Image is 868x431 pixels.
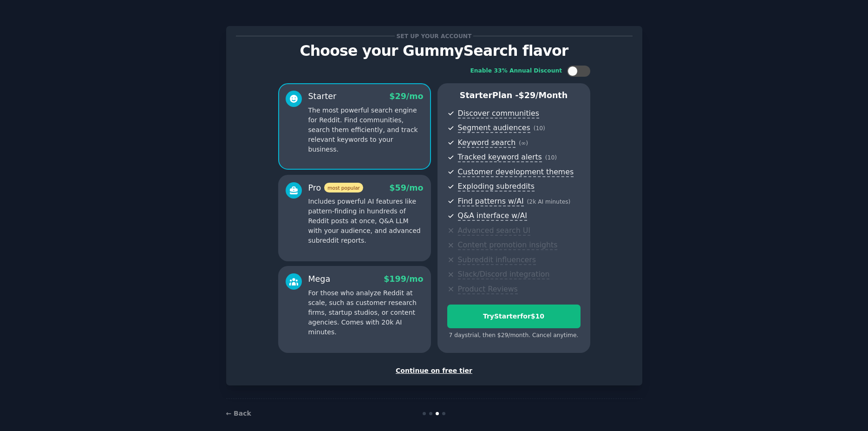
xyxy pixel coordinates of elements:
[308,288,424,337] p: For those who analyze Reddit at scale, such as customer research firms, startup studios, or conte...
[308,106,424,154] p: The most powerful search engine for Reddit. Find communities, search them efficiently, and track ...
[308,182,363,194] div: Pro
[458,109,539,119] span: Discover communities
[458,226,530,236] span: Advanced search UI
[519,91,568,100] span: $ 29 /month
[458,270,550,279] span: Slack/Discord integration
[395,31,473,41] span: Set up your account
[458,138,516,148] span: Keyword search
[458,255,536,265] span: Subreddit influencers
[458,182,535,192] span: Exploding subreddits
[534,125,545,132] span: ( 10 )
[527,199,571,205] span: ( 2k AI minutes )
[458,197,524,206] span: Find patterns w/AI
[226,410,251,417] a: ← Back
[470,67,562,75] div: Enable 33% Annual Discount
[458,167,574,177] span: Customer development themes
[308,273,331,285] div: Mega
[389,92,423,101] span: $ 29 /mo
[448,312,580,321] div: Try Starter for $10
[389,183,423,192] span: $ 59 /mo
[447,90,581,101] p: Starter Plan -
[458,240,558,250] span: Content promotion insights
[447,332,581,340] div: 7 days trial, then $ 29 /month . Cancel anytime.
[545,154,557,161] span: ( 10 )
[308,197,424,245] p: Includes powerful AI features like pattern-finding in hundreds of Reddit posts at once, Q&A LLM w...
[384,274,423,284] span: $ 199 /mo
[236,43,633,59] p: Choose your GummySearch flavor
[447,305,581,328] button: TryStarterfor$10
[236,366,633,376] div: Continue on free tier
[519,140,528,146] span: ( ∞ )
[458,285,518,294] span: Product Reviews
[308,91,337,102] div: Starter
[324,183,363,192] span: most popular
[458,153,542,162] span: Tracked keyword alerts
[458,123,530,133] span: Segment audiences
[458,211,527,221] span: Q&A interface w/AI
